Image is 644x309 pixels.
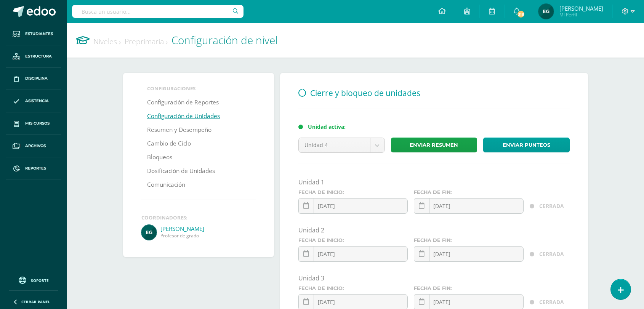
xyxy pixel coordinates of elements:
label: Fecha de fin: [414,237,523,243]
div: Unidad 3 [298,274,570,282]
a: Comunicación [147,178,185,192]
li: Configuraciones [147,85,250,92]
a: Mis cursos [6,112,61,135]
a: Niveles [93,36,121,46]
span: Mis cursos [25,120,50,126]
span: Archivos [25,143,46,149]
div: CERRADA [539,198,570,214]
a: Resumen y Desempeño [147,123,211,137]
label: Fecha de inicio: [298,237,408,243]
img: 4615313cb8110bcdf70a3d7bb033b77e.png [141,225,157,240]
label: Fecha de fin: [414,189,523,195]
a: Bloqueos [147,150,172,164]
input: ¿En qué fecha inicia la unidad? [299,199,407,213]
input: Busca un usuario... [72,5,244,18]
label: Fecha de inicio: [298,189,408,195]
a: Unidad 4 [299,138,384,152]
span: Unidad 4 [304,138,364,152]
span: Cerrar panel [21,299,50,304]
span: [PERSON_NAME] [559,5,603,12]
span: 318 [517,10,525,18]
a: Disciplina [6,68,61,90]
input: ¿En qué fecha termina la unidad? [414,247,523,261]
a: Preprimaria [125,36,168,46]
input: ¿En qué fecha inicia la unidad? [299,247,407,261]
div: Unidad 2 [298,226,570,234]
span: Cierre y bloqueo de unidades [310,88,420,98]
img: 4615313cb8110bcdf70a3d7bb033b77e.png [538,4,554,19]
a: Soporte [9,275,58,285]
a: Archivos [6,135,61,157]
label: Fecha de inicio: [298,285,408,291]
a: Reportes [6,157,61,180]
a: Estructura [6,45,61,68]
span: Configuración de nivel [171,33,277,47]
a: [PERSON_NAME] [160,225,256,232]
span: Reportes [25,165,46,171]
a: Cambio de Ciclo [147,137,191,150]
label: Fecha de fin: [414,285,523,291]
a: Asistencia [6,90,61,112]
div: Coordinadores: [141,214,256,221]
a: Configuración de Unidades [147,109,220,123]
div: Unidad 1 [298,178,570,186]
a: Configuración de Reportes [147,96,219,109]
span: Estudiantes [25,31,53,37]
a: Dosificación de Unidades [147,164,215,178]
input: ¿En qué fecha termina la unidad? [414,199,523,213]
a: Enviar resumen [391,138,477,152]
a: Estudiantes [6,23,61,45]
span: Asistencia [25,98,49,104]
span: Profesor de grado [160,232,256,239]
div: Unidad activa: [308,123,570,130]
span: Disciplina [25,75,48,82]
span: Mi Perfil [559,11,603,18]
span: Estructura [25,53,52,59]
span: Soporte [31,278,49,283]
div: CERRADA [539,246,570,262]
a: Enviar punteos [483,138,570,152]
